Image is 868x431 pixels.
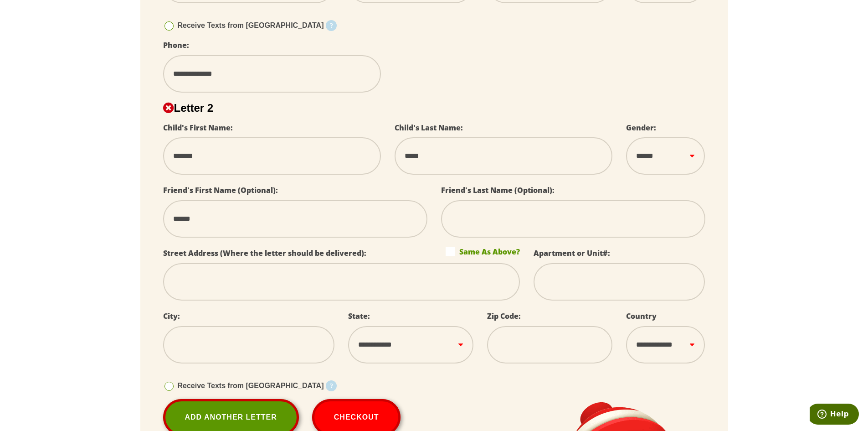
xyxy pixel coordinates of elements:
[163,185,278,195] label: Friend's First Name (Optional):
[446,247,520,256] label: Same As Above?
[626,311,657,321] label: Country
[163,248,366,258] label: Street Address (Where the letter should be delivered):
[810,404,859,426] iframe: Opens a widget where you can find more information
[178,382,324,389] span: Receive Texts from [GEOGRAPHIC_DATA]
[487,311,521,321] label: Zip Code:
[534,248,610,258] label: Apartment or Unit#:
[163,40,189,50] label: Phone:
[626,123,656,133] label: Gender:
[178,21,324,29] span: Receive Texts from [GEOGRAPHIC_DATA]
[163,311,180,321] label: City:
[163,102,705,114] h2: Letter 2
[441,185,555,195] label: Friend's Last Name (Optional):
[348,311,370,321] label: State:
[163,123,233,133] label: Child's First Name:
[395,123,463,133] label: Child's Last Name:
